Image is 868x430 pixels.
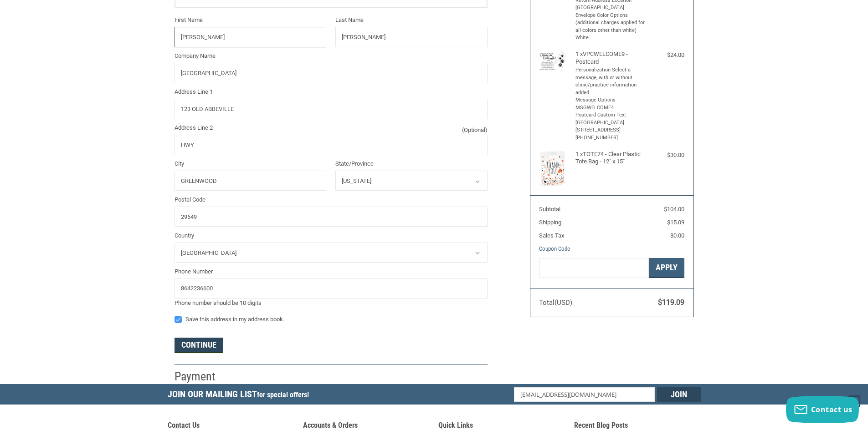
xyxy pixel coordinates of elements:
h4: 1 x VPCWELCOME9 - Postcard [575,51,646,66]
input: Email [514,387,655,402]
div: $24.00 [648,51,684,60]
span: Total (USD) [539,298,572,307]
span: $104.00 [664,206,684,212]
span: Shipping [539,219,561,226]
label: Address Line 2 [175,123,488,132]
label: Postal Code [175,195,488,204]
label: Company Name [175,51,488,61]
span: $15.09 [667,219,684,226]
label: State/Province [335,159,488,168]
span: $0.00 [670,232,684,239]
label: Address Line 1 [175,87,488,96]
label: Country [175,231,488,240]
li: Message Options MSGWELCOME4 [575,96,646,111]
h5: Join Our Mailing List [168,384,313,407]
li: Envelope Color Options (additional charges applied for all colors other than white) White [575,12,646,42]
span: Subtotal [539,206,560,212]
div: $30.00 [648,151,684,160]
label: City [175,159,327,168]
a: Coupon Code [539,245,570,252]
span: Sales Tax [539,232,564,239]
label: First Name [175,15,327,25]
span: Contact us [811,405,853,415]
span: $119.09 [658,298,684,307]
input: Join [657,387,701,402]
label: Save this address in my address book. [175,316,488,323]
input: Gift Certificate or Coupon Code [539,258,649,278]
small: (Optional) [462,126,488,135]
div: Phone number should be 10 digits [175,298,488,308]
button: Apply [649,258,684,278]
button: Contact us [786,396,859,423]
label: Phone Number [175,267,488,276]
h2: Payment [175,369,228,384]
span: for special offers! [257,390,309,399]
h4: 1 x TOTE74 - Clear Plastic Tote Bag - 12" x 15" [575,151,646,166]
button: Continue [175,338,223,353]
li: Personalization Select a message, with or without clinic/practice information added [575,66,646,96]
li: Postcard Custom Text [GEOGRAPHIC_DATA] [STREET_ADDRESS] [PHONE_NUMBER] [575,111,646,142]
label: Last Name [335,15,488,25]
